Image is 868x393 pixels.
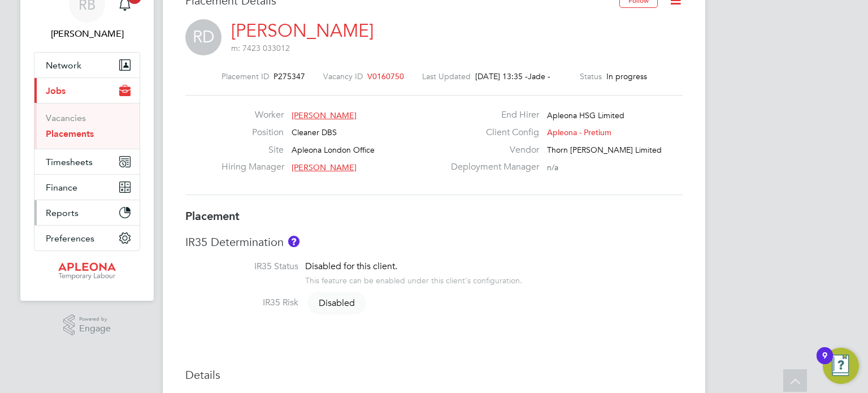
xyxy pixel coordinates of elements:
button: Jobs [34,78,140,103]
label: Site [222,144,284,156]
b: Placement [185,209,240,223]
label: Status [580,71,602,81]
label: Vendor [444,144,539,156]
span: RD [185,19,222,55]
a: [PERSON_NAME] [231,20,374,42]
span: [DATE] 13:35 - [475,71,528,81]
span: Jade - [528,71,562,81]
span: Engage [79,324,111,334]
div: 9 [822,356,827,370]
span: V0160750 [367,71,404,81]
a: Powered byEngage [63,314,111,336]
span: Powered by [79,314,111,324]
label: Position [222,127,284,139]
span: P275347 [274,71,305,81]
span: Disabled for this client. [305,261,397,272]
a: Vacancies [46,113,86,123]
span: Finance [46,182,77,193]
label: Client Config [444,127,539,139]
label: End Hirer [444,109,539,121]
span: Cleaner DBS [292,127,337,137]
span: In progress [606,71,647,81]
a: Go to home page [34,262,140,280]
span: Apleona HSG Limited [547,110,624,120]
span: Jobs [46,85,66,96]
span: m: 7423 033012 [231,43,290,53]
span: [PERSON_NAME] [292,110,357,120]
span: n/a [547,162,558,172]
label: Placement ID [222,71,269,81]
span: Timesheets [46,157,93,167]
label: IR35 Risk [185,297,298,309]
span: [PERSON_NAME] [292,162,357,172]
label: Hiring Manager [222,161,284,173]
button: About IR35 [288,236,300,247]
img: apleona-logo-retina.png [58,262,116,280]
div: This feature can be enabled under this client's configuration. [305,273,522,286]
span: Thorn [PERSON_NAME] Limited [547,145,662,155]
label: Worker [222,109,284,121]
h3: IR35 Determination [185,235,683,249]
label: Vacancy ID [323,71,363,81]
span: Reports [46,208,79,218]
span: Apleona London Office [292,145,375,155]
span: Apleona - Pretium [547,127,611,137]
span: Russ Bate [34,27,140,41]
h3: Details [185,368,683,382]
button: Network [34,53,140,77]
button: Preferences [34,226,140,251]
button: Reports [34,200,140,225]
span: Preferences [46,233,94,244]
a: Placements [46,128,94,139]
button: Timesheets [34,149,140,174]
label: IR35 Status [185,261,298,273]
div: Jobs [34,103,140,149]
label: Deployment Manager [444,161,539,173]
span: Network [46,60,81,71]
button: Finance [34,175,140,200]
label: Last Updated [422,71,471,81]
span: Disabled [307,292,366,314]
button: Open Resource Center, 9 new notifications [823,348,859,384]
